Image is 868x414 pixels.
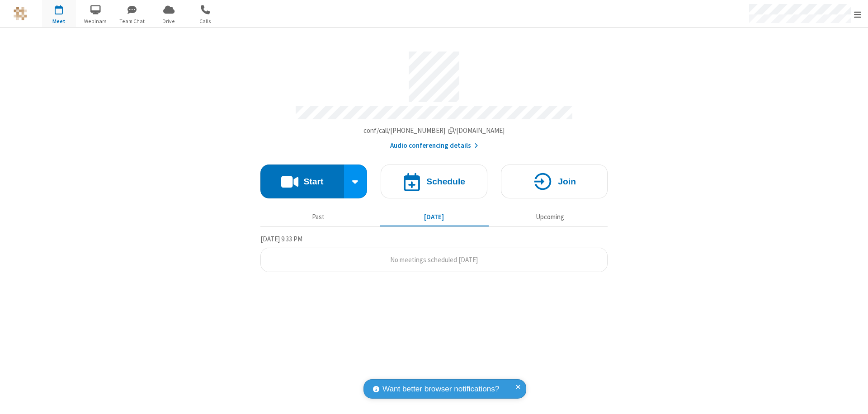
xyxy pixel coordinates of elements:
[79,17,113,25] span: Webinars
[344,165,368,198] div: Start conference options
[189,17,222,25] span: Calls
[382,383,499,395] span: Want better browser notifications?
[390,255,478,264] span: No meetings scheduled [DATE]
[42,17,76,25] span: Meet
[115,17,149,25] span: Team Chat
[501,165,608,198] button: Join
[303,177,323,186] h4: Start
[495,208,604,226] button: Upcoming
[264,208,373,226] button: Past
[363,126,505,136] button: Copy my meeting room linkCopy my meeting room link
[260,45,608,151] section: Account details
[260,165,344,198] button: Start
[380,208,489,226] button: [DATE]
[363,126,505,135] span: Copy my meeting room link
[14,7,27,20] img: QA Selenium DO NOT DELETE OR CHANGE
[152,17,186,25] span: Drive
[260,235,302,243] span: [DATE] 9:33 PM
[558,177,576,186] h4: Join
[426,177,465,186] h4: Schedule
[260,234,608,273] section: Today's Meetings
[390,141,478,151] button: Audio conferencing details
[381,165,487,198] button: Schedule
